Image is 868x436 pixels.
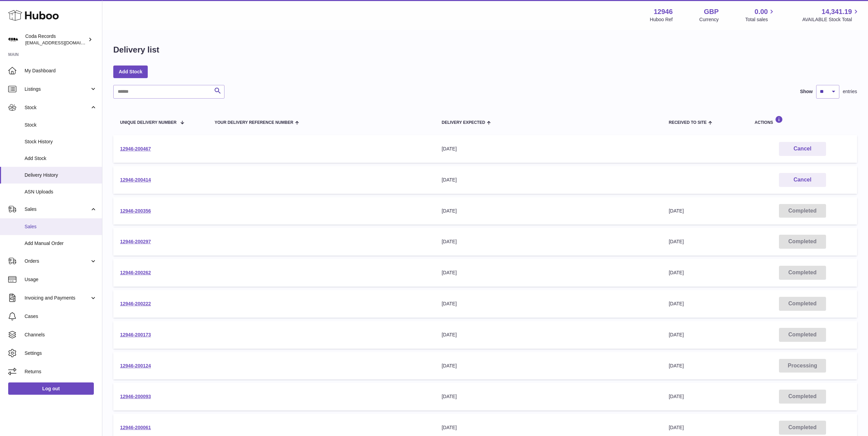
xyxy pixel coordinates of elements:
div: [DATE] [442,332,655,338]
a: 12946-200093 [120,394,151,399]
span: Sales [25,223,97,230]
a: 12946-200124 [120,363,151,368]
div: [DATE] [442,238,655,245]
span: [DATE] [669,425,684,430]
span: [DATE] [669,301,684,306]
h1: Delivery list [113,44,159,55]
a: 12946-200222 [120,301,151,306]
span: Stock [25,104,90,111]
div: [DATE] [442,270,655,276]
span: Orders [25,258,90,264]
div: Currency [699,16,719,23]
span: 14,341.19 [822,7,852,16]
span: Add Manual Order [25,240,97,247]
a: 12946-200173 [120,332,151,337]
a: 0.00 Total sales [745,7,776,23]
span: Listings [25,86,90,92]
a: 12946-200414 [120,177,151,183]
span: [DATE] [669,394,684,399]
span: [DATE] [669,208,684,214]
span: 0.00 [755,7,768,16]
a: Add Stock [113,66,148,78]
strong: GBP [704,7,719,16]
span: Usage [25,276,97,283]
button: Cancel [779,142,826,156]
span: Returns [25,368,97,375]
label: Show [800,88,813,95]
a: 12946-200061 [120,425,151,430]
span: Sales [25,206,90,213]
span: [DATE] [669,363,684,368]
div: [DATE] [442,146,655,152]
div: Huboo Ref [650,16,673,23]
span: Received to Site [669,120,707,125]
span: ASN Uploads [25,189,97,195]
span: Stock [25,122,97,128]
span: Delivery History [25,172,97,178]
a: 12946-200262 [120,270,151,275]
div: [DATE] [442,393,655,400]
a: 14,341.19 AVAILABLE Stock Total [802,7,860,23]
span: Unique Delivery Number [120,120,176,125]
div: [DATE] [442,301,655,307]
span: [DATE] [669,270,684,275]
div: [DATE] [442,363,655,369]
span: Invoicing and Payments [25,295,90,301]
img: haz@pcatmedia.com [8,34,18,45]
a: 12946-200297 [120,239,151,244]
a: 12946-200356 [120,208,151,214]
button: Cancel [779,173,826,187]
span: Delivery Expected [442,120,485,125]
span: Total sales [745,16,776,23]
span: [DATE] [669,239,684,244]
span: Cases [25,313,97,320]
span: Channels [25,332,97,338]
span: Settings [25,350,97,357]
div: [DATE] [442,424,655,431]
span: AVAILABLE Stock Total [802,16,860,23]
span: Stock History [25,139,97,145]
span: [EMAIL_ADDRESS][DOMAIN_NAME] [25,40,100,45]
div: [DATE] [442,208,655,214]
strong: 12946 [654,7,673,16]
div: Actions [755,116,850,125]
div: [DATE] [442,177,655,183]
a: 12946-200467 [120,146,151,151]
div: Coda Records [25,33,87,46]
span: [DATE] [669,332,684,337]
a: Log out [8,382,94,395]
span: Add Stock [25,155,97,162]
span: Your Delivery Reference Number [215,120,293,125]
span: My Dashboard [25,68,97,74]
span: entries [843,88,857,95]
